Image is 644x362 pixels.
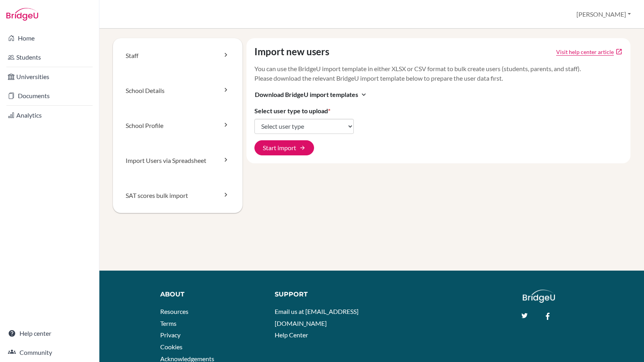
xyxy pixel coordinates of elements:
[113,38,242,73] a: Staff
[160,319,177,327] a: Terms
[254,106,330,116] label: Select user type to upload
[275,331,308,339] a: Help Center
[254,64,623,83] p: You can use the BridgeU import template in either XLSX or CSV format to bulk create users (studen...
[160,290,257,299] div: About
[254,89,368,100] button: Download BridgeU import templatesexpand_more
[113,178,242,213] a: SAT scores bulk import
[254,46,329,58] h4: Import new users
[113,108,242,143] a: School Profile
[255,90,358,99] span: Download BridgeU import templates
[254,140,314,155] button: Start import
[160,308,188,315] a: Resources
[275,308,359,327] a: Email us at [EMAIL_ADDRESS][DOMAIN_NAME]
[2,30,97,46] a: Home
[299,145,306,151] span: arrow_forward
[275,290,364,299] div: Support
[523,290,555,303] img: logo_white@2x-f4f0deed5e89b7ecb1c2cc34c3e3d731f90f0f143d5ea2071677605dd97b5244.png
[2,49,97,65] a: Students
[6,8,38,21] img: Bridge-U
[556,48,614,56] a: Click to open Tracking student registration article in a new tab
[615,48,623,55] a: open_in_new
[160,331,180,339] a: Privacy
[573,7,634,22] button: [PERSON_NAME]
[2,345,97,360] a: Community
[2,88,97,104] a: Documents
[160,343,182,350] a: Cookies
[113,143,242,178] a: Import Users via Spreadsheet
[360,91,368,99] i: expand_more
[2,325,97,341] a: Help center
[113,73,242,108] a: School Details
[2,69,97,85] a: Universities
[2,107,97,123] a: Analytics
